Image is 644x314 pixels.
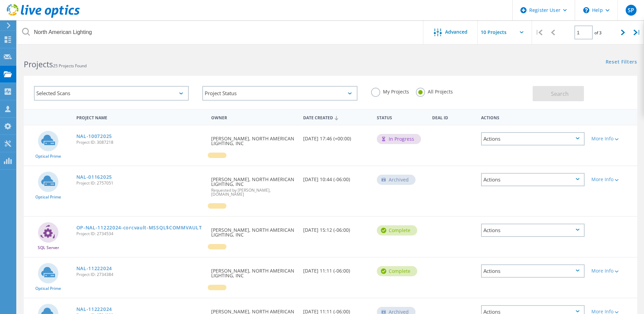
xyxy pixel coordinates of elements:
div: More Info [591,177,634,182]
div: [PERSON_NAME], NORTH AMERICAN LIGHTING, INC [208,125,300,153]
div: | [532,20,546,45]
div: [PERSON_NAME], NORTH AMERICAN LIGHTING, INC [208,258,300,285]
span: Optical Prime [35,286,61,291]
a: NAL-11222024 [76,307,112,312]
span: Advanced [445,30,467,34]
span: Project ID: 2757051 [76,181,205,185]
div: More Info [591,309,634,314]
svg: \n [583,7,589,13]
div: More Info [591,136,634,141]
div: Complete [377,225,417,235]
input: Search projects by name, owner, ID, company, etc [17,20,424,44]
a: NAL-10072025 [76,134,112,139]
div: Status [373,111,429,123]
div: [DATE] 10:44 (-06:00) [300,166,373,189]
div: [DATE] 17:46 (+00:00) [300,125,373,148]
span: of 3 [594,30,602,36]
div: [PERSON_NAME], NORTH AMERICAN LIGHTING, INC [208,217,300,244]
a: Reset Filters [606,59,637,65]
div: [DATE] 11:11 (-06:00) [300,258,373,280]
div: In Progress [377,134,421,144]
span: Project ID: 3087218 [76,140,205,144]
div: Actions [478,111,588,123]
div: Actions [481,224,585,237]
span: 25 Projects Found [53,63,87,69]
a: NAL-11222024 [76,266,112,271]
div: Archived [377,175,416,185]
div: More Info [591,268,634,273]
div: Complete [377,266,417,276]
span: Project ID: 2734384 [76,273,205,277]
b: Projects [24,59,53,70]
a: OP-NAL-11222024-corcvault-MSSQL$COMMVAULT [76,225,202,230]
label: My Projects [371,88,409,94]
div: Deal Id [429,111,478,123]
a: NAL-01162025 [76,175,112,179]
div: Actions [481,173,585,186]
div: Date Created [300,111,373,124]
span: Optical Prime [35,195,61,199]
span: Requested by [PERSON_NAME], [DOMAIN_NAME] [211,188,296,196]
label: All Projects [416,88,453,94]
span: Optical Prime [35,154,61,158]
span: SQL Server [38,246,59,250]
div: [DATE] 15:12 (-06:00) [300,217,373,239]
div: Owner [208,111,300,123]
div: Actions [481,264,585,278]
div: Selected Scans [34,86,189,101]
span: Project ID: 2734534 [76,232,205,236]
div: [PERSON_NAME], NORTH AMERICAN LIGHTING, INC [208,166,300,203]
div: Project Status [202,86,357,101]
span: Search [551,90,569,98]
div: Actions [481,132,585,145]
button: Search [533,86,584,101]
div: | [630,20,644,45]
div: Project Name [73,111,208,123]
a: Live Optics Dashboard [7,14,80,19]
span: SP [628,7,634,13]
